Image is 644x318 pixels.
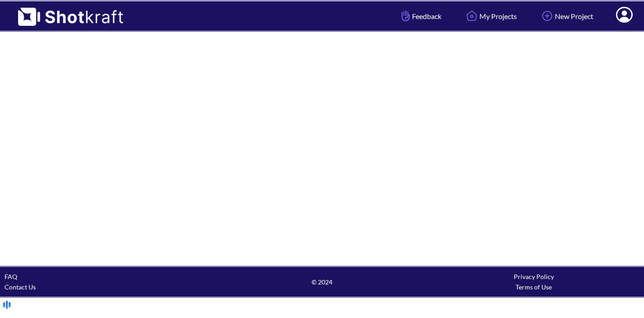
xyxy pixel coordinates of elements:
img: Add Icon [540,8,555,24]
a: Contact Us [5,283,36,291]
div: Privacy Policy [428,271,639,282]
div: Terms of Use [428,282,639,292]
img: Home Icon [464,8,479,24]
a: FAQ [5,273,17,280]
img: Hand Icon [399,8,412,24]
a: New Project [533,4,600,28]
span: © 2024 [216,277,428,287]
a: My Projects [457,4,524,28]
span: Feedback [399,11,441,21]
